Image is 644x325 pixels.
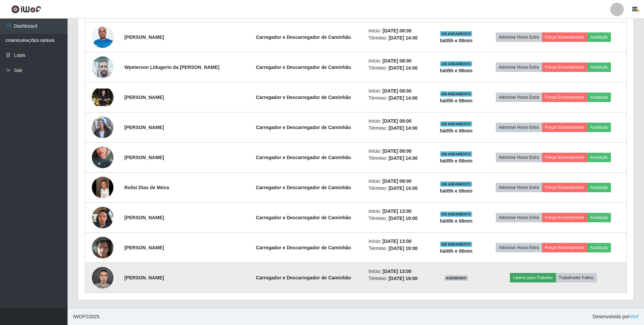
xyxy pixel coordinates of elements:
button: Adicionar Horas Extra [496,93,542,102]
img: 1753373810898.jpeg [92,108,113,147]
li: Início: [368,238,428,245]
button: Avaliação [587,123,611,132]
span: EM ANDAMENTO [440,31,472,36]
li: Término: [368,245,428,252]
li: Término: [368,275,428,282]
img: 1758390262219.jpeg [92,164,113,211]
strong: há 05 h e 08 min [440,128,473,133]
strong: Carregador e Descarregador de Caminhão [256,275,351,280]
button: Forçar Encerramento [542,93,587,102]
strong: há 05 h e 08 min [440,188,473,194]
strong: há 00 h e 08 min [440,248,473,254]
img: 1758811720114.jpeg [92,23,113,51]
li: Início: [368,178,428,185]
strong: Carregador e Descarregador de Caminhão [256,34,351,40]
img: 1746027724956.jpeg [92,53,113,81]
li: Início: [368,57,428,65]
time: [DATE] 19:00 [388,216,417,221]
strong: há 05 h e 08 min [440,98,473,103]
li: Término: [368,185,428,192]
li: Início: [368,118,428,125]
time: [DATE] 14:00 [388,185,417,191]
strong: há 05 h e 08 min [440,158,473,164]
time: [DATE] 08:00 [383,88,412,94]
time: [DATE] 08:00 [383,28,412,33]
span: AGENDADO [444,275,468,281]
time: [DATE] 08:00 [383,58,412,64]
span: Desenvolvido por [593,313,639,320]
button: Liberar para Trabalho [510,273,556,282]
li: Início: [368,87,428,95]
button: Adicionar Horas Extra [496,213,542,222]
strong: [PERSON_NAME] [124,34,164,40]
button: Avaliação [587,243,611,252]
li: Término: [368,125,428,132]
strong: [PERSON_NAME] [124,155,164,160]
button: Forçar Encerramento [542,62,587,72]
li: Término: [368,215,428,222]
button: Adicionar Horas Extra [496,183,542,192]
button: Adicionar Horas Extra [496,32,542,42]
img: 1751312410869.jpeg [92,233,113,262]
button: Adicionar Horas Extra [496,243,542,252]
button: Avaliação [587,62,611,72]
time: [DATE] 14:00 [388,65,417,71]
button: Adicionar Horas Extra [496,123,542,132]
span: EM ANDAMENTO [440,121,472,127]
button: Forçar Encerramento [542,243,587,252]
strong: Carregador e Descarregador de Caminhão [256,245,351,250]
strong: [PERSON_NAME] [124,275,164,280]
strong: [PERSON_NAME] [124,245,164,250]
li: Início: [368,208,428,215]
li: Término: [368,155,428,162]
time: [DATE] 14:00 [388,125,417,131]
button: Avaliação [587,32,611,42]
strong: Roliei Dias de Meira [124,185,169,190]
span: EM ANDAMENTO [440,242,472,247]
span: EM ANDAMENTO [440,61,472,67]
button: Avaliação [587,213,611,222]
li: Início: [368,148,428,155]
strong: Carregador e Descarregador de Caminhão [256,215,351,220]
strong: Carregador e Descarregador de Caminhão [256,155,351,160]
button: Forçar Encerramento [542,123,587,132]
time: [DATE] 14:00 [388,35,417,41]
time: [DATE] 13:00 [383,239,412,244]
time: [DATE] 19:00 [388,246,417,251]
time: [DATE] 08:00 [383,178,412,184]
span: EM ANDAMENTO [440,181,472,187]
time: [DATE] 19:00 [388,276,417,281]
button: Trabalhador Faltou [556,273,597,282]
strong: [PERSON_NAME] [124,125,164,130]
span: IWOF [73,314,85,319]
time: [DATE] 13:00 [383,269,412,274]
strong: Carregador e Descarregador de Caminhão [256,95,351,100]
span: EM ANDAMENTO [440,91,472,97]
button: Adicionar Horas Extra [496,153,542,162]
time: [DATE] 13:00 [383,208,412,214]
img: CoreUI Logo [11,5,41,14]
li: Término: [368,34,428,42]
button: Avaliação [587,153,611,162]
button: Avaliação [587,93,611,102]
a: iWof [629,314,639,319]
button: Forçar Encerramento [542,183,587,192]
li: Início: [368,27,428,34]
strong: Wpeterson Lidugerio da [PERSON_NAME] [124,65,220,70]
strong: [PERSON_NAME] [124,95,164,100]
button: Forçar Encerramento [542,213,587,222]
img: 1750982102846.jpeg [92,89,113,106]
button: Forçar Encerramento [542,153,587,162]
li: Término: [368,95,428,102]
strong: há 00 h e 08 min [440,218,473,224]
span: EM ANDAMENTO [440,151,472,157]
strong: há 05 h e 08 min [440,38,473,43]
li: Término: [368,65,428,72]
span: EM ANDAMENTO [440,211,472,217]
strong: Carregador e Descarregador de Caminhão [256,125,351,130]
button: Avaliação [587,183,611,192]
button: Forçar Encerramento [542,32,587,42]
button: Adicionar Horas Extra [496,62,542,72]
strong: Carregador e Descarregador de Caminhão [256,185,351,190]
time: [DATE] 08:00 [383,148,412,154]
